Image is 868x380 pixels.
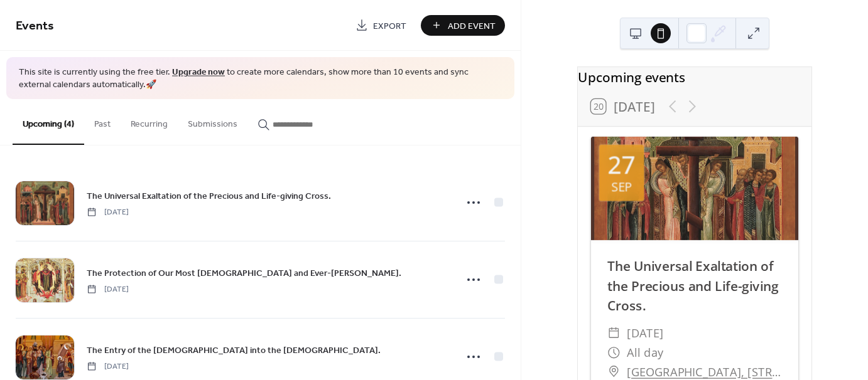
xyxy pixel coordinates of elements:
a: Upgrade now [172,64,225,81]
button: Submissions [178,99,247,144]
a: The Entry of the [DEMOGRAPHIC_DATA] into the [DEMOGRAPHIC_DATA]. [87,343,381,357]
span: Export [373,19,406,33]
div: ​ [607,324,621,343]
div: 27 [608,153,636,177]
span: Events [16,14,54,38]
span: This site is currently using the free tier. to create more calendars, show more than 10 events an... [19,66,502,91]
span: The Protection of Our Most [DEMOGRAPHIC_DATA] and Ever-[PERSON_NAME]. [87,267,401,280]
button: Recurring [121,99,178,144]
span: The Entry of the [DEMOGRAPHIC_DATA] into the [DEMOGRAPHIC_DATA]. [87,344,381,357]
span: [DATE] [87,283,129,295]
span: The Universal Exaltation of the Precious and Life-giving Cross. [87,189,331,203]
div: Upcoming events [578,67,811,87]
a: Export [346,15,416,36]
span: [DATE] [627,324,664,343]
button: Upcoming (4) [13,99,84,145]
button: Past [84,99,121,144]
a: The Protection of Our Most [DEMOGRAPHIC_DATA] and Ever-[PERSON_NAME]. [87,266,401,280]
button: Add Event [421,15,505,36]
div: Sep [611,181,632,193]
a: The Universal Exaltation of the Precious and Life-giving Cross. [87,189,331,203]
span: All day [627,342,664,362]
span: [DATE] [87,206,129,218]
span: [DATE] [87,361,129,372]
div: ​ [607,342,621,362]
div: The Universal Exaltation of the Precious and Life-giving Cross. [591,256,798,315]
span: Add Event [448,19,496,33]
